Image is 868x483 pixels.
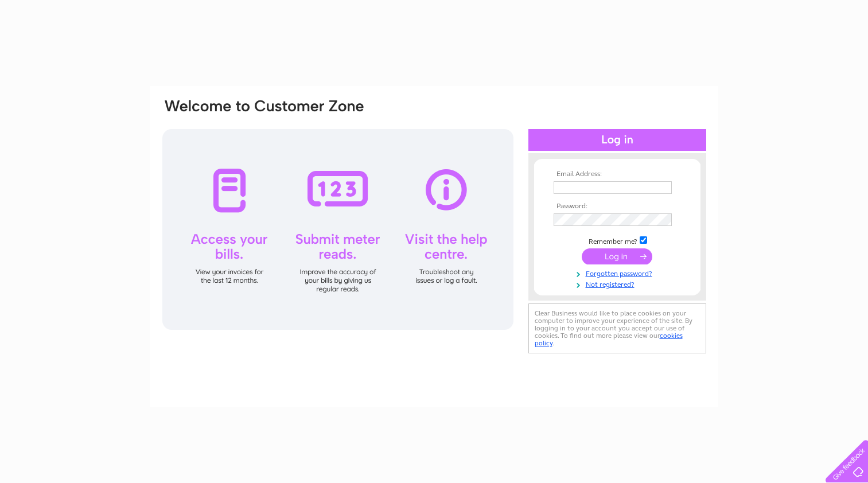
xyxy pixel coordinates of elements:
[551,235,684,246] td: Remember me?
[582,248,652,264] input: Submit
[551,170,684,178] th: Email Address:
[535,332,683,347] a: cookies policy
[551,202,684,211] th: Password:
[528,303,706,353] div: Clear Business would like to place cookies on your computer to improve your experience of the sit...
[554,278,684,289] a: Not registered?
[554,267,684,278] a: Forgotten password?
